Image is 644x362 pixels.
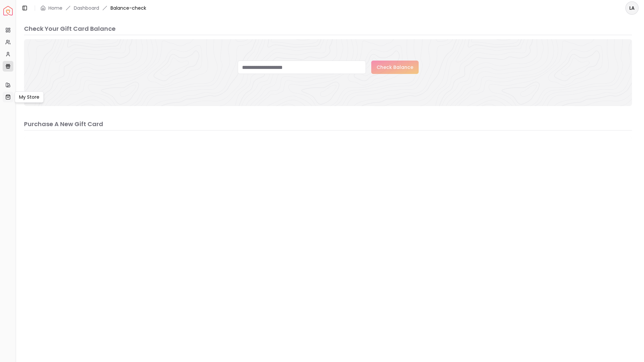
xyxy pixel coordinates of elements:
[24,119,632,129] p: Purchase A New Gift Card
[626,2,638,14] span: LA
[24,24,632,33] p: Check Your Gift Card Balance
[15,91,44,103] div: My Store
[3,6,13,15] a: Spacejoy
[111,5,146,11] span: Balance-check
[48,5,62,11] a: Home
[40,5,146,11] nav: breadcrumb
[74,5,99,11] a: Dashboard
[625,1,639,15] button: LA
[3,6,13,15] img: Spacejoy Logo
